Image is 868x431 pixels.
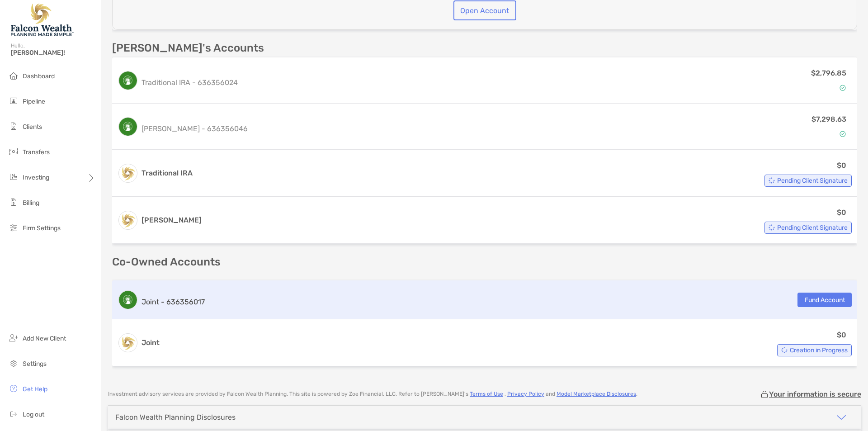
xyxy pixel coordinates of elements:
[8,121,19,132] img: clients icon
[811,67,846,79] p: $2,796.85
[811,114,846,125] p: $7,298.63
[23,360,47,368] span: Settings
[8,332,19,343] img: add_new_client icon
[781,347,788,353] img: Account Status icon
[8,383,19,394] img: get-help icon
[11,49,95,57] span: [PERSON_NAME]!
[142,77,238,88] p: Traditional IRA - 636356024
[119,71,137,90] img: logo account
[840,131,846,137] img: Account Status icon
[8,358,19,369] img: settings icon
[142,296,205,308] p: Joint - 636356017
[836,412,847,423] img: icon arrow
[23,72,55,80] span: Dashboard
[769,224,775,231] img: Account Status icon
[8,95,19,106] img: pipeline icon
[8,197,19,208] img: billing icon
[837,329,846,341] p: $0
[23,98,45,105] span: Pipeline
[769,177,775,184] img: Account Status icon
[23,174,49,181] span: Investing
[8,171,19,182] img: investing icon
[8,408,19,419] img: logout icon
[23,199,39,207] span: Billing
[119,334,137,352] img: logo account
[23,224,61,232] span: Firm Settings
[453,0,516,20] button: Open Account
[23,411,44,418] span: Log out
[119,118,137,136] img: logo account
[142,337,160,348] h3: Joint
[777,178,848,183] span: Pending Client Signature
[790,348,848,353] span: Creation in Progress
[11,4,74,36] img: Falcon Wealth Planning Logo
[119,211,137,229] img: logo account
[23,385,47,393] span: Get Help
[119,164,137,182] img: logo account
[142,168,193,179] h3: Traditional IRA
[837,160,846,171] p: $0
[840,85,846,91] img: Account Status icon
[507,391,544,397] a: Privacy Policy
[797,293,852,307] button: Fund Account
[837,207,846,218] p: $0
[8,222,19,233] img: firm-settings icon
[112,43,264,54] p: [PERSON_NAME]'s Accounts
[557,391,636,397] a: Model Marketplace Disclosures
[23,335,66,342] span: Add New Client
[777,225,848,230] span: Pending Client Signature
[8,146,19,157] img: transfers icon
[108,391,637,398] p: Investment advisory services are provided by Falcon Wealth Planning . This site is powered by Zoe...
[115,413,236,422] div: Falcon Wealth Planning Disclosures
[23,123,42,131] span: Clients
[8,70,19,81] img: dashboard icon
[769,390,861,398] p: Your information is secure
[470,391,503,397] a: Terms of Use
[142,215,202,226] h3: [PERSON_NAME]
[142,123,248,134] p: [PERSON_NAME] - 636356046
[112,256,857,268] p: Co-Owned Accounts
[119,291,137,309] img: logo account
[23,148,50,156] span: Transfers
